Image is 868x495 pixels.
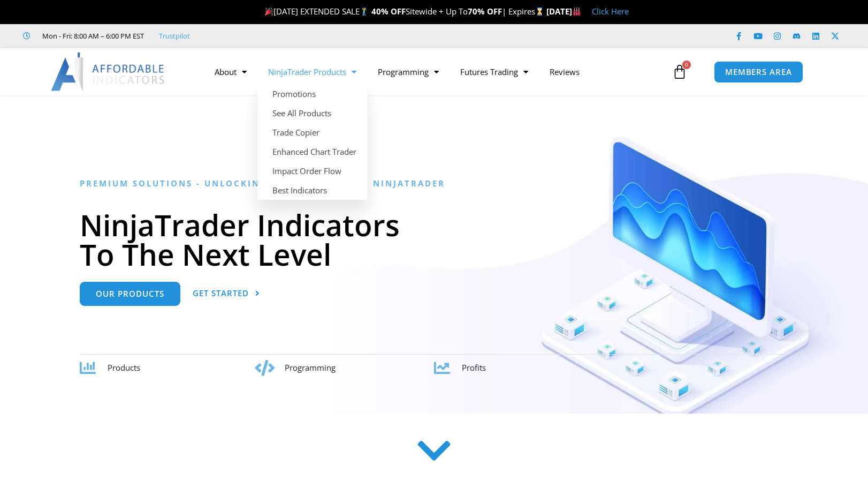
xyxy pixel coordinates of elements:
[80,282,180,306] a: Our Products
[204,59,257,84] a: About
[257,181,367,200] a: Best Indicators
[265,7,273,16] img: 🎉
[80,178,789,189] h6: Premium Solutions - Unlocking the Potential in NinjaTrader
[257,84,367,200] ul: NinjaTrader Products
[367,59,450,84] a: Programming
[80,210,789,269] h1: NinjaTrader Indicators To The Next Level
[573,7,581,16] img: 🏭
[51,52,166,91] img: LogoAI | Affordable Indicators – NinjaTrader
[360,7,368,16] img: 🏌️‍♂️
[193,289,249,297] span: Get Started
[257,142,367,161] a: Enhanced Chart Trader
[536,7,544,16] img: ⌛
[204,59,669,84] nav: Menu
[285,362,336,373] span: Programming
[40,29,144,42] span: Mon - Fri: 8:00 AM – 6:00 PM EST
[96,290,164,298] span: Our Products
[539,59,590,84] a: Reviews
[682,61,691,69] span: 0
[257,123,367,142] a: Trade Copier
[193,282,260,306] a: Get Started
[257,161,367,181] a: Impact Order Flow
[257,84,367,103] a: Promotions
[108,362,140,373] span: Products
[656,56,703,87] a: 0
[468,6,502,17] strong: 70% OFF
[159,29,190,42] a: Trustpilot
[725,68,792,76] span: MEMBERS AREA
[714,61,803,83] a: MEMBERS AREA
[371,6,406,17] strong: 40% OFF
[546,6,581,17] strong: [DATE]
[450,59,539,84] a: Futures Trading
[257,59,367,84] a: NinjaTrader Products
[462,362,486,373] span: Profits
[257,103,367,123] a: See All Products
[592,6,629,17] a: Click Here
[262,6,546,17] span: [DATE] EXTENDED SALE Sitewide + Up To | Expires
